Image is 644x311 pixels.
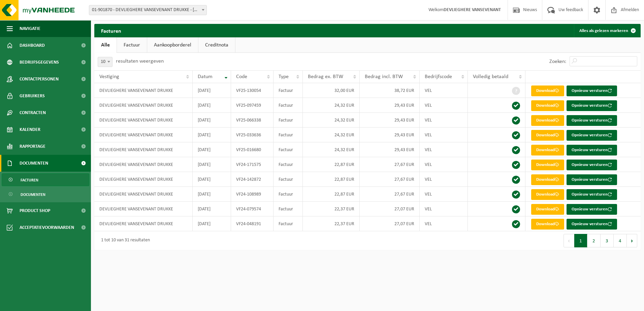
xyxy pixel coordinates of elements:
[94,216,193,231] td: DEVLIEGHERE VANSEVENANT DRUKKE
[360,187,420,202] td: 27,67 EUR
[420,113,468,128] td: VEL
[273,157,303,172] td: Factuur
[94,37,117,53] a: Alle
[360,202,420,216] td: 27,07 EUR
[94,113,193,128] td: DEVLIEGHERE VANSEVENANT DRUKKE
[193,142,231,157] td: [DATE]
[193,128,231,142] td: [DATE]
[193,172,231,187] td: [DATE]
[236,74,247,79] span: Code
[94,98,193,113] td: DEVLIEGHERE VANSEVENANT DRUKKE
[567,204,617,215] button: Opnieuw versturen
[601,234,614,247] button: 3
[627,234,637,247] button: Next
[94,142,193,157] td: DEVLIEGHERE VANSEVENANT DRUKKE
[360,157,420,172] td: 27,67 EUR
[147,37,198,53] a: Aankoopborderel
[2,188,89,201] a: Documenten
[303,113,360,128] td: 24,32 EUR
[420,172,468,187] td: VEL
[303,187,360,202] td: 22,87 EUR
[231,187,273,202] td: VF24-108989
[20,71,59,88] span: Contactpersonen
[444,7,501,12] strong: DEVLIEGHERE VANSEVENANT
[303,172,360,187] td: 22,87 EUR
[231,142,273,157] td: VF25-016680
[20,219,74,236] span: Acceptatievoorwaarden
[360,128,420,142] td: 29,43 EUR
[99,74,119,79] span: Vestiging
[273,187,303,202] td: Factuur
[98,57,112,67] span: 10
[116,59,164,64] label: resultaten weergeven
[567,219,617,230] button: Opnieuw versturen
[231,157,273,172] td: VF24-171575
[420,83,468,98] td: VEL
[360,113,420,128] td: 29,43 EUR
[531,174,564,185] a: Download
[231,216,273,231] td: VF24-048191
[273,172,303,187] td: Factuur
[273,142,303,157] td: Factuur
[273,83,303,98] td: Factuur
[360,83,420,98] td: 38,72 EUR
[193,157,231,172] td: [DATE]
[614,234,627,247] button: 4
[89,5,207,15] span: 01-901870 - DEVLIEGHERE VANSEVENANT DRUKKE - OUDENBURG
[94,157,193,172] td: DEVLIEGHERE VANSEVENANT DRUKKE
[420,128,468,142] td: VEL
[193,113,231,128] td: [DATE]
[20,104,46,121] span: Contracten
[303,83,360,98] td: 32,00 EUR
[273,113,303,128] td: Factuur
[420,98,468,113] td: VEL
[193,202,231,216] td: [DATE]
[567,189,617,200] button: Opnieuw versturen
[303,157,360,172] td: 22,87 EUR
[231,172,273,187] td: VF24-142872
[98,57,112,67] span: 10
[567,85,617,96] button: Opnieuw versturen
[94,83,193,98] td: DEVLIEGHERE VANSEVENANT DRUKKE
[308,74,343,79] span: Bedrag ex. BTW
[193,83,231,98] td: [DATE]
[303,202,360,216] td: 22,37 EUR
[420,216,468,231] td: VEL
[567,130,617,141] button: Opnieuw versturen
[94,128,193,142] td: DEVLIEGHERE VANSEVENANT DRUKKE
[20,20,40,37] span: Navigatie
[531,189,564,200] a: Download
[531,145,564,155] a: Download
[273,98,303,113] td: Factuur
[94,187,193,202] td: DEVLIEGHERE VANSEVENANT DRUKKE
[473,74,508,79] span: Volledig betaald
[303,98,360,113] td: 24,32 EUR
[420,202,468,216] td: VEL
[273,202,303,216] td: Factuur
[567,115,617,126] button: Opnieuw versturen
[193,98,231,113] td: [DATE]
[94,24,128,37] h2: Facturen
[567,100,617,111] button: Opnieuw versturen
[117,37,147,53] a: Factuur
[549,59,566,64] label: Zoeken:
[94,202,193,216] td: DEVLIEGHERE VANSEVENANT DRUKKE
[360,142,420,157] td: 29,43 EUR
[360,98,420,113] td: 29,43 EUR
[567,174,617,185] button: Opnieuw versturen
[21,188,45,201] span: Documenten
[273,128,303,142] td: Factuur
[198,37,235,53] a: Creditnota
[20,54,59,71] span: Bedrijfsgegevens
[420,187,468,202] td: VEL
[98,235,150,247] div: 1 tot 10 van 31 resultaten
[420,157,468,172] td: VEL
[21,174,38,186] span: Facturen
[20,138,45,155] span: Rapportage
[365,74,403,79] span: Bedrag incl. BTW
[198,74,213,79] span: Datum
[231,202,273,216] td: VF24-079574
[193,187,231,202] td: [DATE]
[567,145,617,155] button: Opnieuw versturen
[425,74,452,79] span: Bedrijfscode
